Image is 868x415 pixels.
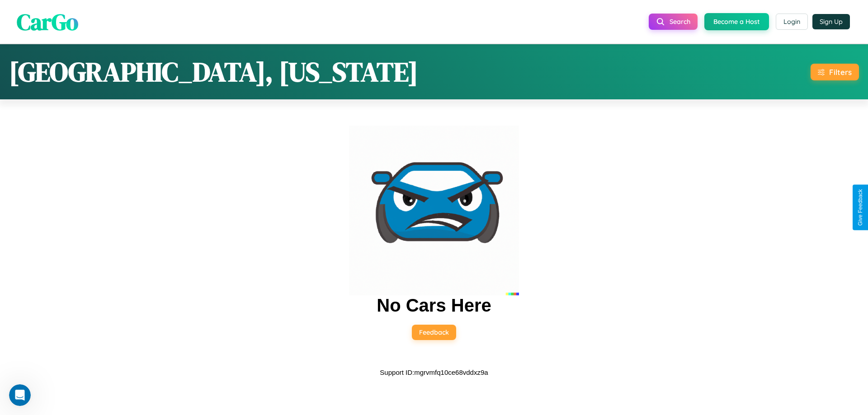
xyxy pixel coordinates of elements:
p: Support ID: mgrvmfq10ce68vddxz9a [380,366,488,378]
button: Filters [811,64,859,80]
span: CarGo [17,6,78,37]
button: Login [776,14,808,30]
h1: [GEOGRAPHIC_DATA], [US_STATE] [9,53,418,90]
div: Filters [829,67,852,77]
button: Become a Host [704,13,769,30]
h2: No Cars Here [377,295,491,316]
img: car [349,126,519,295]
iframe: Intercom live chat [9,384,31,406]
button: Search [649,14,698,30]
div: Give Feedback [857,189,863,226]
button: Sign Up [812,14,850,29]
button: Feedback [412,325,456,340]
span: Search [670,18,690,26]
